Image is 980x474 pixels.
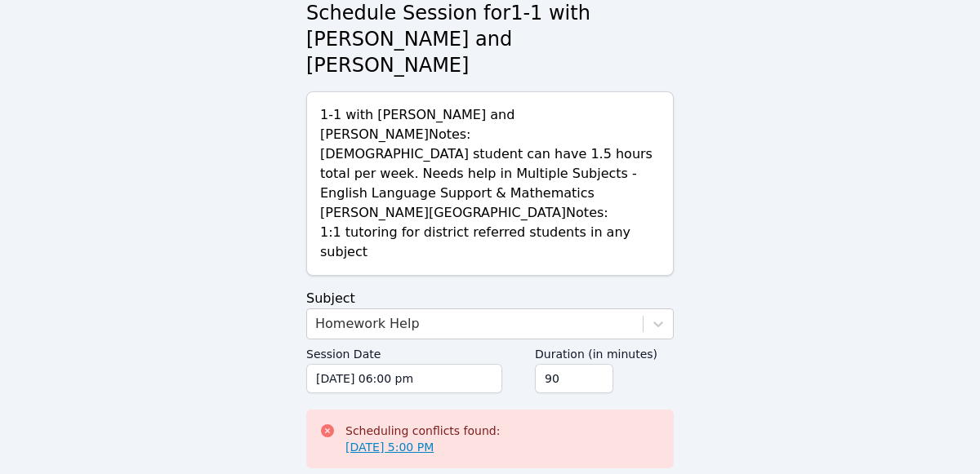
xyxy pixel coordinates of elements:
span: Scheduling conflicts found: [345,424,500,437]
span: 1-1 with [PERSON_NAME] and [PERSON_NAME] Notes: [320,107,514,142]
a: [DATE] 5:00 PM [345,439,434,455]
p: 1:1 tutoring for district referred students in any subject [320,223,660,262]
p: [DEMOGRAPHIC_DATA] student can have 1.5 hours total per week. Needs help in Multiple Subjects - E... [320,144,660,203]
label: Session Date [306,339,502,364]
div: Homework Help [315,314,420,334]
label: Duration (in minutes) [535,339,674,364]
span: [PERSON_NAME][GEOGRAPHIC_DATA] Notes: [320,205,608,220]
label: Subject [306,290,355,306]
